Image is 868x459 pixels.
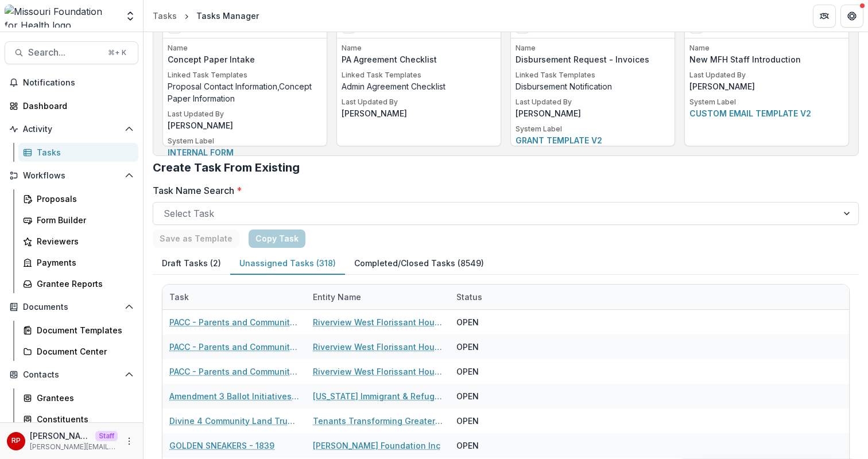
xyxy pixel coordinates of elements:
[23,78,134,88] span: Notifications
[449,310,593,334] div: OPEN
[37,193,129,205] div: Proposals
[37,278,129,290] div: Grantee Reports
[168,43,322,53] p: Name
[449,285,593,309] div: Status
[153,252,230,275] button: Draft Tasks (2)
[516,80,670,92] p: Disbursement Notification
[18,388,138,407] a: Grantees
[5,120,138,138] button: Open Activity
[516,107,670,119] p: [PERSON_NAME]
[5,365,138,384] button: Open Contacts
[23,302,120,312] span: Documents
[516,134,670,146] p: Grant template v2
[169,365,299,378] a: PACC - Parents and Community Connection - 1447
[313,415,443,427] a: Tenants Transforming Greater [GEOGRAPHIC_DATA][PERSON_NAME] f/k/a Homes For All [GEOGRAPHIC_DATA]...
[306,285,449,309] div: Entity Name
[342,80,496,92] p: Admin Agreement Checklist
[342,107,496,119] p: [PERSON_NAME]
[169,439,274,452] a: GOLDEN SNEAKERS - 1839
[342,97,496,107] p: Last Updated By
[516,53,670,65] p: Disbursement Request - Invoices
[148,7,263,24] nav: breadcrumb
[230,252,345,275] button: Unassigned Tasks (318)
[813,5,836,28] button: Partners
[249,229,305,248] a: Copy Task
[313,365,443,378] a: Riverview West Florissant Housing Corporation
[30,430,91,442] p: [PERSON_NAME]
[449,291,489,303] div: Status
[18,274,138,293] a: Grantee Reports
[23,171,120,181] span: Workflows
[18,253,138,272] a: Payments
[313,439,440,452] a: [PERSON_NAME] Foundation Inc
[5,298,138,316] button: Open Documents
[37,413,129,425] div: Constituents
[18,232,138,251] a: Reviewers
[18,410,138,429] a: Constituents
[28,47,101,58] span: Search...
[153,161,859,184] h2: Create Task From Existing
[18,189,138,208] a: Proposals
[23,370,120,380] span: Contacts
[313,316,443,328] a: Riverview West Florissant Housing Corporation
[95,431,118,441] p: Staff
[168,146,322,158] p: Internal form
[449,334,593,359] div: OPEN
[153,229,239,248] button: Save as Template
[5,96,138,115] a: Dashboard
[153,10,177,22] div: Tasks
[168,53,322,65] p: Concept Paper Intake
[162,291,196,303] div: Task
[162,285,306,309] div: Task
[18,321,138,340] a: Document Templates
[449,359,593,384] div: OPEN
[516,124,670,134] p: System Label
[37,146,129,158] div: Tasks
[30,442,118,452] p: [PERSON_NAME][EMAIL_ADDRESS][DOMAIN_NAME]
[168,119,322,131] p: [PERSON_NAME]
[11,437,21,445] div: Ruthwick Pathireddy
[313,341,443,353] a: Riverview West Florissant Housing Corporation
[345,252,493,275] button: Completed/Closed Tasks (8549)
[169,415,299,427] a: Divine 4 Community Land Trust - 1832
[23,125,120,134] span: Activity
[37,235,129,247] div: Reviewers
[5,166,138,185] button: Open Workflows
[342,43,496,53] p: Name
[148,7,181,24] a: Tasks
[840,5,863,28] button: Get Help
[516,97,670,107] p: Last Updated By
[153,184,852,197] label: Task Name Search
[122,5,138,28] button: Open entity switcher
[168,136,322,146] p: System Label
[168,80,322,104] p: Proposal Contact Information,Concept Paper Information
[5,73,138,92] button: Notifications
[449,384,593,409] div: OPEN
[37,345,129,357] div: Document Center
[313,390,443,402] a: [US_STATE] Immigrant & Refugee Advocates Inc
[689,53,844,65] p: New MFH Staff Introduction
[18,342,138,361] a: Document Center
[122,434,136,448] button: More
[37,324,129,336] div: Document Templates
[18,211,138,229] a: Form Builder
[169,316,299,328] a: PACC - Parents and Community Connection - 1449
[196,10,259,22] div: Tasks Manager
[169,341,299,353] a: PACC - Parents and Community Connection - 1448
[516,43,670,53] p: Name
[37,256,129,269] div: Payments
[449,409,593,433] div: OPEN
[342,53,496,65] p: PA Agreement Checklist
[342,70,496,80] p: Linked Task Templates
[516,70,670,80] p: Linked Task Templates
[18,143,138,162] a: Tasks
[689,80,844,92] p: [PERSON_NAME]
[168,109,322,119] p: Last Updated By
[306,291,368,303] div: Entity Name
[449,433,593,458] div: OPEN
[37,214,129,226] div: Form Builder
[5,41,138,64] button: Search...
[169,390,299,402] a: Amendment 3 Ballot Initiatives - 1468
